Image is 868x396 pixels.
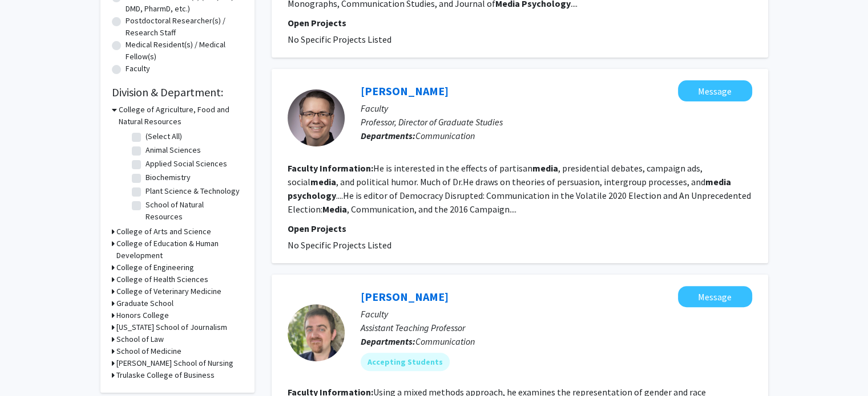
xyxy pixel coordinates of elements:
p: Open Projects [288,16,752,30]
h3: School of Medicine [116,345,181,357]
h2: Division & Department: [112,85,243,99]
h3: Graduate School [116,297,173,309]
span: No Specific Projects Listed [288,239,391,251]
label: Animal Sciences [146,144,201,156]
p: Faculty [361,101,752,115]
a: [PERSON_NAME] [361,289,449,304]
h3: College of Arts and Science [116,226,211,238]
mat-chip: Accepting Students [361,353,450,371]
label: (Select All) [146,130,182,142]
span: Communication [415,130,475,141]
h3: College of Agriculture, Food and Natural Resources [119,104,243,128]
b: media [310,176,336,187]
b: media [532,162,558,174]
label: Applied Social Sciences [146,158,227,170]
label: School of Natural Resources [146,199,240,223]
button: Message Tim Luisi [678,286,752,307]
b: psychology [288,190,336,201]
fg-read-more: He is interested in the effects of partisan , presidential debates, campaign ads, social , and po... [288,162,751,215]
label: Medical Resident(s) / Medical Fellow(s) [126,39,243,63]
span: No Specific Projects Listed [288,34,391,45]
h3: Trulaske College of Business [116,369,215,381]
p: Faculty [361,307,752,321]
label: Postdoctoral Researcher(s) / Research Staff [126,15,243,39]
h3: School of Law [116,333,164,345]
b: Faculty Information: [288,162,373,174]
b: media [705,176,731,187]
span: Communication [415,336,475,347]
h3: [US_STATE] School of Journalism [116,321,227,333]
label: Plant Science & Technology [146,185,240,197]
p: Assistant Teaching Professor [361,321,752,334]
b: Departments: [361,336,415,347]
h3: College of Health Sciences [116,273,208,285]
b: Departments: [361,130,415,141]
h3: [PERSON_NAME] School of Nursing [116,357,233,369]
a: [PERSON_NAME] [361,84,449,98]
h3: College of Education & Human Development [116,238,243,262]
iframe: Chat [9,345,49,387]
b: Media [322,203,347,215]
button: Message Ben Warner [678,80,752,101]
h3: Honors College [116,309,169,321]
h3: College of Engineering [116,262,194,273]
label: Faculty [126,63,150,75]
label: Biochemistry [146,172,191,183]
p: Open Projects [288,222,752,235]
h3: College of Veterinary Medicine [116,285,221,297]
p: Professor, Director of Graduate Studies [361,115,752,129]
